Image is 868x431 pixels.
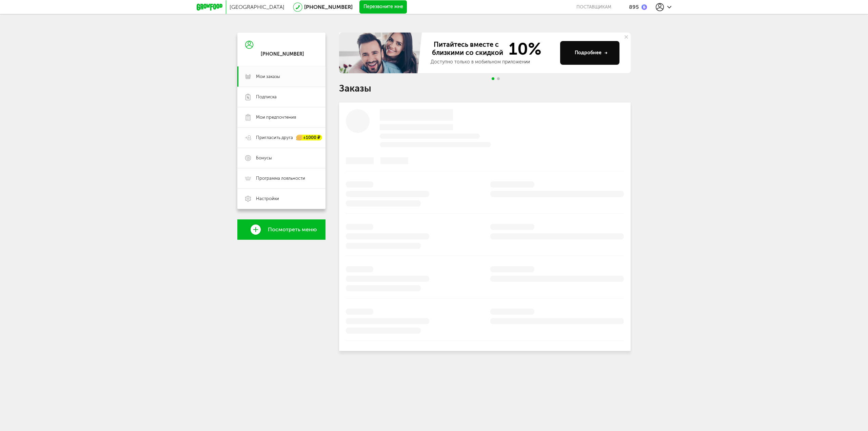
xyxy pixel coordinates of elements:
[237,189,325,209] a: Настройки
[560,41,619,65] button: Подробнее
[431,40,505,57] span: Питайтесь вместе с близкими со скидкой
[359,0,407,14] button: Перезвоните мне
[256,74,280,80] span: Мои заказы
[339,84,631,93] h1: Заказы
[237,168,325,189] a: Программа лояльности
[237,87,325,107] a: Подписка
[505,40,541,57] span: 10%
[256,114,296,120] span: Мои предпочтения
[268,227,317,233] span: Посмотреть меню
[237,148,325,168] a: Бонусы
[304,4,353,10] a: [PHONE_NUMBER]
[497,77,500,80] span: Go to slide 2
[642,4,647,10] img: bonus_b.cdccf46.png
[230,4,284,10] span: [GEOGRAPHIC_DATA]
[575,50,608,56] div: Подробнее
[256,196,279,202] span: Настройки
[256,135,293,141] span: Пригласить друга
[339,33,424,73] img: family-banner.579af9d.jpg
[237,66,325,87] a: Мои заказы
[431,59,555,65] div: Доступно только в мобильном приложении
[256,94,277,100] span: Подписка
[261,51,304,57] div: [PHONE_NUMBER]
[296,135,322,141] div: +1000 ₽
[237,128,325,148] a: Пригласить друга +1000 ₽
[237,107,325,128] a: Мои предпочтения
[237,219,325,240] a: Посмотреть меню
[492,77,494,80] span: Go to slide 1
[256,175,305,181] span: Программа лояльности
[629,4,639,10] div: 895
[256,155,272,161] span: Бонусы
